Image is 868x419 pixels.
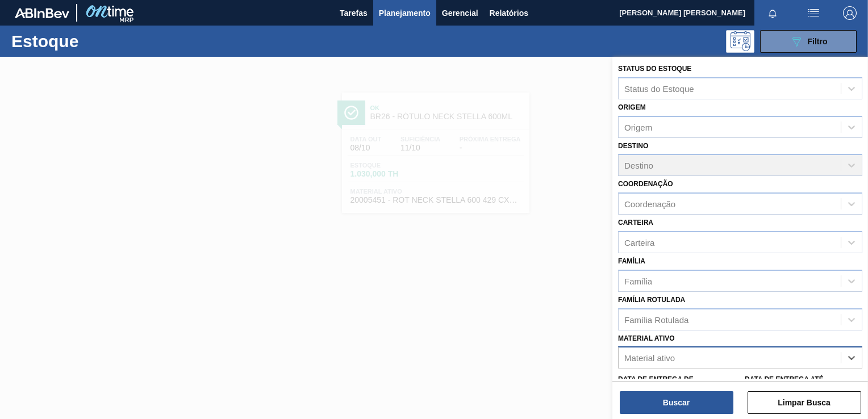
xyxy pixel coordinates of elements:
label: Família Rotulada [618,296,685,304]
label: Origem [618,103,646,111]
label: Material ativo [618,334,675,342]
span: Gerencial [442,6,478,20]
button: Filtro [760,30,857,53]
h1: Estoque [11,35,174,48]
span: Planejamento [379,6,431,20]
div: Coordenação [624,199,675,209]
label: Carteira [618,219,653,227]
label: Coordenação [618,180,673,188]
div: Pogramando: nenhum usuário selecionado [726,30,754,53]
span: Tarefas [340,6,368,20]
label: Data de Entrega até [745,375,824,383]
div: Carteira [624,237,654,247]
button: Notificações [754,5,791,21]
span: Relatórios [490,6,528,20]
label: Status do Estoque [618,65,691,73]
div: Origem [624,122,652,132]
div: Status do Estoque [624,83,694,93]
img: userActions [807,6,820,20]
img: TNhmsLtSVTkK8tSr43FrP2fwEKptu5GPRR3wAAAABJRU5ErkJggg== [15,8,69,18]
label: Destino [618,142,648,150]
div: Família Rotulada [624,315,688,324]
div: Material ativo [624,353,675,363]
div: Família [624,276,652,286]
span: Filtro [808,37,828,46]
label: Família [618,257,645,265]
label: Data de Entrega de [618,375,694,383]
img: Logout [843,6,857,20]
